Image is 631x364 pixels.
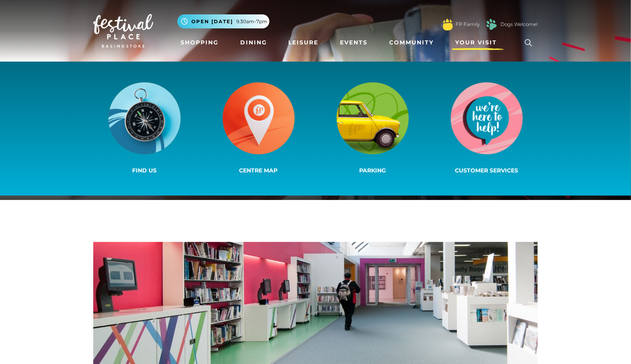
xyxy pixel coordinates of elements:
[236,18,267,25] span: 9.30am-7pm
[500,21,538,28] a: Dogs Welcome!
[132,167,157,174] span: Find us
[237,35,270,50] a: Dining
[191,18,233,25] span: Open [DATE]
[452,35,504,50] a: Your Visit
[201,81,315,176] a: Centre Map
[93,14,153,48] img: Festival Place Logo
[386,35,437,50] a: Community
[177,14,269,28] button: Open [DATE] 9.30am-7pm
[455,38,497,47] span: Your Visit
[430,81,544,176] a: Customer Services
[285,35,322,50] a: Leisure
[177,35,222,50] a: Shopping
[87,81,201,176] a: Find us
[456,21,480,28] a: FP Family
[315,81,430,176] a: Parking
[359,167,386,174] span: Parking
[455,167,518,174] span: Customer Services
[239,167,278,174] span: Centre Map
[337,35,371,50] a: Events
